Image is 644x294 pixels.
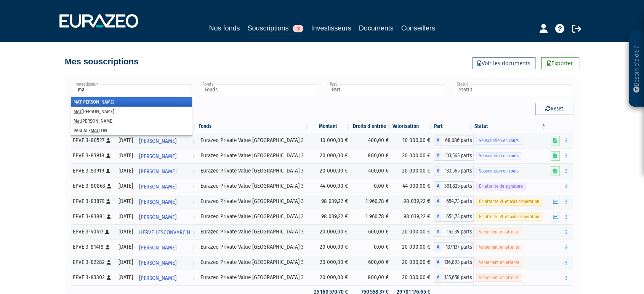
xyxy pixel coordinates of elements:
span: 68,686 parts [441,136,473,145]
span: [PERSON_NAME] [139,271,176,285]
i: Voir l'investisseur [192,241,195,255]
th: Montant: activer pour trier la colonne par ordre croissant [310,120,352,133]
i: [Français] Personne physique [107,260,111,265]
div: [DATE] [118,167,133,175]
div: A - Eurazeo Private Value Europe 3 [434,242,473,252]
span: Souscription en cours [476,137,521,144]
span: 654,73 parts [441,212,473,222]
a: [PERSON_NAME] [136,148,197,163]
a: [PERSON_NAME] [136,209,197,224]
td: 20 000,00 € [310,270,352,285]
i: [Français] Personne physique [107,214,111,219]
td: 20 000,00 € [392,255,434,270]
div: [DATE] [118,182,133,190]
span: 133,565 parts [441,151,473,161]
div: EPVE 3-81418 [73,243,113,251]
td: 10 000,00 € [392,133,434,148]
em: MAT [74,99,82,105]
span: 137,137 parts [441,242,473,252]
td: 20 000,00 € [310,224,352,240]
a: [PERSON_NAME] [136,133,197,148]
td: 44 000,00 € [392,179,434,194]
div: A - Eurazeo Private Value Europe 3 [434,181,473,191]
div: EPVE 3-80527 [73,136,113,144]
div: Eurazeo Private Value [GEOGRAPHIC_DATA] 3 [200,197,307,205]
div: [DATE] [118,197,133,205]
span: 133,565 parts [441,166,473,176]
a: [PERSON_NAME] [136,240,197,255]
div: [DATE] [118,136,133,144]
i: Voir l'investisseur [192,134,195,148]
span: [PERSON_NAME] [139,180,176,194]
em: MAT [91,128,99,133]
a: Souscriptions3 [247,23,303,35]
td: 600,00 € [352,224,392,240]
a: [PERSON_NAME] [136,179,197,194]
td: 98 039,22 € [310,209,352,224]
span: 136,893 parts [441,257,473,267]
td: 20 000,00 € [392,163,434,179]
div: [DATE] [118,228,133,236]
span: A [434,242,441,252]
a: Conseillers [401,23,435,34]
td: 400,00 € [352,163,392,179]
li: [PERSON_NAME] [71,97,192,107]
td: 98 039,22 € [392,209,434,224]
a: Documents [359,23,394,34]
div: [DATE] [118,152,133,160]
th: Part: activer pour trier la colonne par ordre croissant [434,120,473,133]
i: [Français] Personne physique [106,199,111,204]
span: Souscription en cours [476,168,521,175]
span: 135,658 parts [441,273,473,283]
div: A - Eurazeo Private Value Europe 3 [434,197,473,206]
td: 20 000,00 € [310,240,352,255]
span: 654,73 parts [441,197,473,206]
i: Voir l'investisseur [192,256,195,270]
div: [DATE] [118,258,133,266]
span: A [434,166,441,176]
a: Investisseurs [311,23,351,34]
span: A [434,212,441,222]
p: Besoin d'aide ? [632,35,641,103]
a: [PERSON_NAME] [136,194,197,209]
div: A - Eurazeo Private Value Europe 3 [434,273,473,283]
td: 20 000,00 € [392,270,434,285]
a: HERVE LESCONVARC'H [136,224,197,240]
div: [DATE] [118,273,133,281]
td: 20 000,00 € [310,163,352,179]
a: Nos fonds [209,23,240,34]
div: EPVE 3-83879 [73,197,113,205]
span: HERVE LESCONVARC'H [139,225,190,240]
td: 1 960,78 € [352,209,392,224]
td: 1 960,78 € [352,194,392,209]
span: 301,825 parts [441,181,473,191]
i: [Français] Personne physique [106,169,110,173]
a: Voir les documents [473,57,535,69]
th: Statut : activer pour trier la colonne par ordre d&eacute;croissant [474,120,547,133]
td: 20 000,00 € [392,240,434,255]
td: 20 000,00 € [310,255,352,270]
a: [PERSON_NAME] [136,255,197,270]
div: Eurazeo Private Value [GEOGRAPHIC_DATA] 3 [200,273,307,281]
i: Voir l'investisseur [192,225,195,240]
div: Eurazeo Private Value [GEOGRAPHIC_DATA] 3 [200,182,307,190]
li: [PERSON_NAME] [71,116,192,126]
div: A - Eurazeo Private Value Europe 3 [434,212,473,222]
div: Eurazeo Private Value [GEOGRAPHIC_DATA] 3 [200,228,307,236]
div: A - Eurazeo Private Value Europe 3 [434,151,473,161]
td: 800,00 € [352,270,392,285]
div: EPVE 3-83918 [73,152,113,160]
i: [Français] Personne physique [107,184,111,189]
button: Reset [535,103,573,115]
i: [Français] Personne physique [107,275,111,280]
div: [DATE] [118,213,133,220]
th: Valorisation: activer pour trier la colonne par ordre croissant [392,120,434,133]
li: PASCALE TON [71,126,192,135]
i: [Français] Personne physique [106,138,111,143]
i: Voir l'investisseur [192,149,195,163]
div: Eurazeo Private Value [GEOGRAPHIC_DATA] 3 [200,152,307,160]
div: Eurazeo Private Value [GEOGRAPHIC_DATA] 3 [200,167,307,175]
td: 800,00 € [352,148,392,163]
td: 44 000,00 € [310,179,352,194]
span: Versement en attente [476,244,522,251]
